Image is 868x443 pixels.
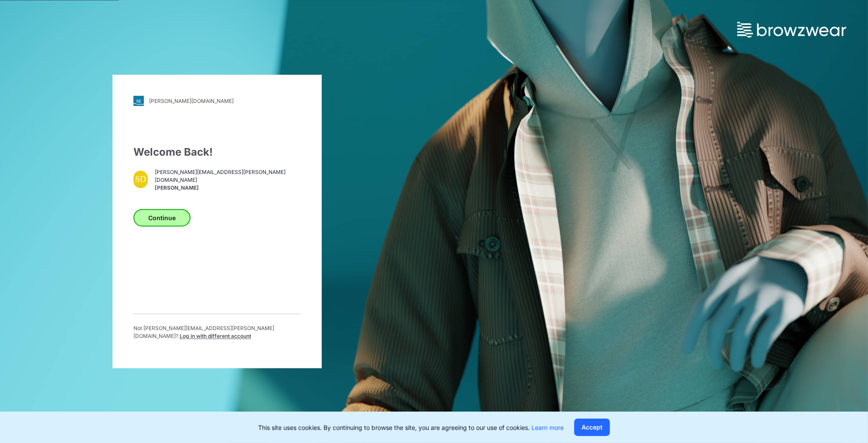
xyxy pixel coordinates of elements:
a: [PERSON_NAME][DOMAIN_NAME] [133,96,301,106]
a: Learn more [531,424,564,431]
img: svg+xml;base64,PHN2ZyB3aWR0aD0iMjgiIGhlaWdodD0iMjgiIHZpZXdCb3g9IjAgMCAyOCAyOCIgZmlsbD0ibm9uZSIgeG... [133,96,144,106]
p: This site uses cookies. By continuing to browse the site, you are agreeing to our use of cookies. [258,423,564,432]
div: [PERSON_NAME][DOMAIN_NAME] [149,98,234,104]
span: Log in with different account [180,333,251,340]
p: Not [PERSON_NAME][EMAIL_ADDRESS][PERSON_NAME][DOMAIN_NAME] ? [133,325,301,341]
img: browzwear-logo.73288ffb.svg [737,22,846,37]
div: Welcome Back! [133,145,301,160]
span: [PERSON_NAME] [155,184,300,192]
span: [PERSON_NAME][EMAIL_ADDRESS][PERSON_NAME][DOMAIN_NAME] [155,168,300,184]
div: SD [133,171,148,188]
button: Accept [574,419,610,436]
button: Continue [133,209,191,227]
